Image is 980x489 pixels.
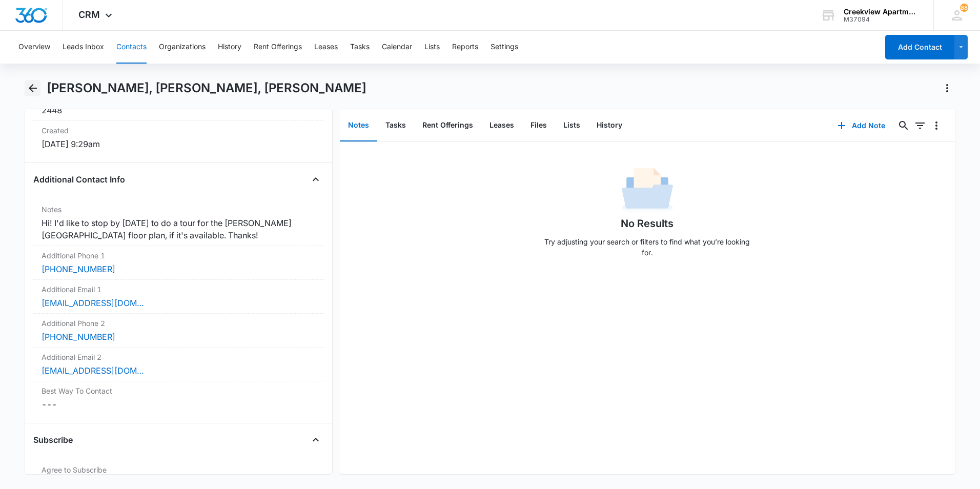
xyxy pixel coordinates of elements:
[78,9,100,20] span: CRM
[47,80,366,96] h1: [PERSON_NAME], [PERSON_NAME], [PERSON_NAME]
[33,434,73,446] h4: Subscribe
[42,138,316,150] dd: [DATE] 9:29am
[481,110,522,141] button: Leases
[939,80,955,96] button: Actions
[218,31,241,64] button: History
[42,297,144,309] a: [EMAIL_ADDRESS][DOMAIN_NAME]
[895,117,912,134] button: Search...
[33,381,324,415] div: Best Way To Contact---
[42,364,144,377] a: [EMAIL_ADDRESS][DOMAIN_NAME]
[42,284,316,295] label: Additional Email 1
[33,314,324,348] div: Additional Phone 2[PHONE_NUMBER]
[555,110,588,141] button: Lists
[18,31,50,64] button: Overview
[33,121,324,154] div: Created[DATE] 9:29am
[414,110,481,141] button: Rent Offerings
[42,398,316,411] dd: ---
[159,31,206,64] button: Organizations
[42,250,316,261] label: Additional Phone 1
[588,110,630,141] button: History
[622,165,673,216] img: No Data
[42,125,316,136] dt: Created
[960,4,968,12] span: 88
[116,31,147,64] button: Contacts
[42,331,115,343] a: [PHONE_NUMBER]
[377,110,414,141] button: Tasks
[42,263,115,275] a: [PHONE_NUMBER]
[42,385,316,396] label: Best Way To Contact
[424,31,440,64] button: Lists
[25,80,40,96] button: Back
[452,31,478,64] button: Reports
[308,432,324,448] button: Close
[912,117,928,134] button: Filters
[42,464,316,475] label: Agree to Subscribe
[885,35,954,59] button: Add Contact
[621,216,673,231] h1: No Results
[33,348,324,381] div: Additional Email 2[EMAIL_ADDRESS][DOMAIN_NAME]
[960,4,968,12] div: notifications count
[33,246,324,280] div: Additional Phone 1[PHONE_NUMBER]
[33,280,324,314] div: Additional Email 1[EMAIL_ADDRESS][DOMAIN_NAME]
[33,173,125,186] h4: Additional Contact Info
[254,31,302,64] button: Rent Offerings
[844,16,918,23] div: account id
[42,318,316,329] label: Additional Phone 2
[33,200,324,246] div: NotesHi! I'd like to stop by [DATE] to do a tour for the [PERSON_NAME][GEOGRAPHIC_DATA] floor pla...
[42,217,316,241] div: Hi! I'd like to stop by [DATE] to do a tour for the [PERSON_NAME][GEOGRAPHIC_DATA] floor plan, if...
[314,31,338,64] button: Leases
[928,117,945,134] button: Overflow Menu
[308,171,324,188] button: Close
[522,110,555,141] button: Files
[63,31,104,64] button: Leads Inbox
[42,352,316,362] label: Additional Email 2
[491,31,518,64] button: Settings
[382,31,412,64] button: Calendar
[540,236,755,258] p: Try adjusting your search or filters to find what you’re looking for.
[42,104,316,116] dd: 2448
[350,31,370,64] button: Tasks
[827,113,895,138] button: Add Note
[42,204,316,215] label: Notes
[340,110,377,141] button: Notes
[844,8,918,16] div: account name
